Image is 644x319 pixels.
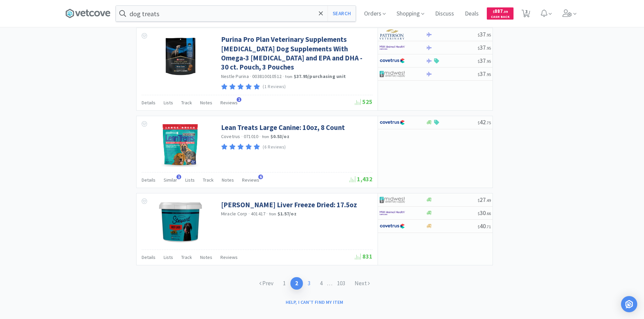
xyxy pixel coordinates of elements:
span: Lists [164,254,173,260]
a: Lean Treats Large Canine: 10oz, 8 Count [221,123,345,132]
span: 30 [478,209,491,217]
span: 887 [493,8,508,14]
span: $ [478,72,480,77]
span: · [248,211,250,217]
span: Reviews [220,100,238,106]
span: 1 [176,175,181,179]
span: Notes [200,254,212,260]
span: . 39 [503,9,508,14]
span: . 75 [486,120,491,125]
span: Cash Back [491,15,509,20]
span: Track [181,254,192,260]
span: · [259,133,261,139]
a: Deals [462,11,481,17]
a: 3 [303,277,315,290]
a: [PERSON_NAME] Liver Freeze Dried: 17.5oz [221,200,357,209]
a: 4 [315,277,327,290]
img: 77fca1acd8b6420a9015268ca798ef17_1.png [380,117,405,128]
a: 103 [332,277,350,290]
a: 3 [519,11,533,18]
span: . 66 [486,211,491,216]
span: Similar [164,177,177,183]
span: $ [478,224,480,229]
img: f6b2451649754179b5b4e0c70c3f7cb0_2.png [380,43,405,53]
a: Next [350,277,375,290]
p: (1 Reviews) [263,83,286,90]
span: $ [478,59,480,64]
span: . 95 [486,59,491,64]
span: Track [181,100,192,106]
img: db466b499d2c4c7abc0de98b0574331d_548638.png [161,123,200,167]
img: 77fca1acd8b6420a9015268ca798ef17_1.png [380,56,405,66]
span: 27 [478,196,491,204]
span: 37 [478,70,491,78]
span: Lists [185,177,195,183]
span: $ [478,120,480,125]
img: 4dd14cff54a648ac9e977f0c5da9bc2e_5.png [380,69,405,79]
span: 40 [478,222,491,230]
strong: $0.53 / oz [270,133,289,139]
span: Track [203,177,214,183]
span: Details [142,100,156,106]
span: 1,432 [350,175,373,183]
span: · [266,211,268,217]
strong: $1.57 / oz [278,211,296,217]
a: Nestle Purina [221,73,249,79]
span: 37 [478,44,491,51]
span: $ [478,46,480,51]
span: Details [142,177,156,183]
a: 2 [290,277,303,290]
img: bc0dfa558f6b4d2a8faea1d7ceee2c85_515251.png [157,200,204,244]
span: $ [478,32,480,37]
span: 831 [355,252,373,260]
span: 401417 [251,211,266,217]
span: 071010 [244,133,259,139]
span: from [285,74,292,79]
a: Purina Pro Plan Veterinary Supplements [MEDICAL_DATA] Dog Supplements With Omega-3 [MEDICAL_DATA]... [221,35,371,72]
input: Search by item, sku, manufacturer, ingredient, size... [116,6,356,21]
span: $ [478,211,480,216]
span: 42 [478,118,491,126]
span: Reviews [220,254,238,260]
span: Reviews [242,177,259,183]
span: . 71 [486,224,491,229]
span: . 49 [486,198,491,203]
a: Discuss [432,11,457,17]
span: from [269,212,277,216]
span: 37 [478,30,491,38]
span: 1 [237,97,241,102]
a: Covetrus [221,133,240,139]
span: Lists [164,100,173,106]
button: Help, I can't find my item [282,296,348,308]
span: Notes [222,177,234,183]
span: . 95 [486,32,491,37]
span: 003810010512 [252,73,282,79]
span: 525 [355,98,373,106]
a: Prev [255,277,278,290]
a: $887.39Cash Back [487,4,514,23]
span: 6 [258,175,263,179]
span: . 95 [486,72,491,77]
div: Open Intercom Messenger [621,296,637,312]
span: · [250,73,251,79]
a: Miracle Corp [221,211,247,217]
span: 37 [478,57,491,64]
img: 77fca1acd8b6420a9015268ca798ef17_1.png [380,221,405,231]
button: Search [328,6,356,21]
span: Notes [200,100,212,106]
img: f6b2451649754179b5b4e0c70c3f7cb0_2.png [380,208,405,218]
img: 0118b172de0f46338e039863e569118e_560295.jpg [159,35,202,79]
span: · [283,73,284,79]
span: . . . [327,281,350,287]
a: 1 [278,277,290,290]
span: $ [493,9,495,14]
img: f5e969b455434c6296c6d81ef179fa71_3.png [380,29,405,39]
span: $ [478,198,480,203]
span: · [241,133,243,139]
p: (6 Reviews) [263,144,286,151]
strong: $37.95 / purchasing unit [294,73,346,79]
span: . 95 [486,46,491,51]
span: Details [142,254,156,260]
img: 4dd14cff54a648ac9e977f0c5da9bc2e_5.png [380,195,405,205]
span: from [262,134,269,139]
